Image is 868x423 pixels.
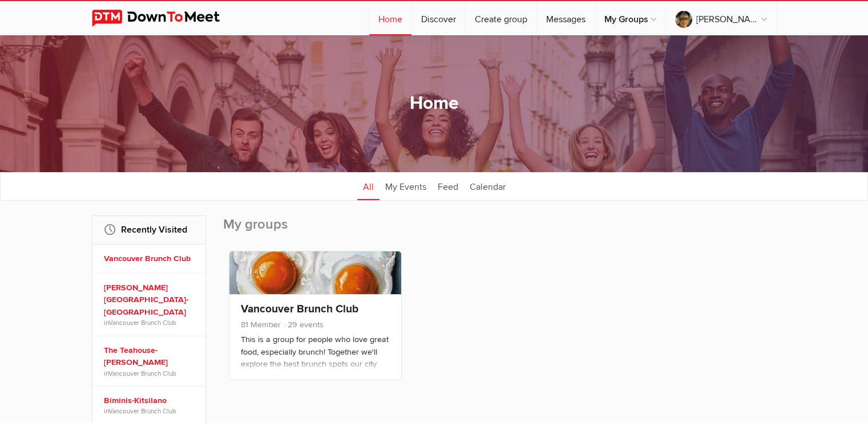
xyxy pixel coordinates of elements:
[108,407,176,415] a: Vancouver Brunch Club
[104,394,197,407] a: Biminis-Kitsilano
[666,1,776,35] a: [PERSON_NAME]
[108,319,176,327] a: Vancouver Brunch Club
[464,172,511,200] a: Calendar
[104,344,197,369] a: The Teahouse-[PERSON_NAME]
[595,1,665,35] a: My Groups
[104,406,197,416] span: in
[92,10,237,27] img: DownToMeet
[357,172,380,200] a: All
[241,302,358,316] a: Vancouver Brunch Club
[104,318,197,327] span: in
[380,172,432,200] a: My Events
[537,1,595,35] a: Messages
[369,1,411,35] a: Home
[241,320,281,330] span: 81 Member
[104,216,194,243] h2: Recently Visited
[412,1,465,35] a: Discover
[432,172,464,200] a: Feed
[104,253,197,265] a: Vancouver Brunch Club
[241,333,390,391] p: This is a group for people who love great food, especially brunch! Together we'll explore the bes...
[466,1,536,35] a: Create group
[223,215,777,245] h2: My groups
[108,369,176,377] a: Vancouver Brunch Club
[283,320,324,330] span: 29 events
[410,92,459,116] h1: Home
[104,369,197,378] span: in
[104,282,197,319] a: [PERSON_NAME][GEOGRAPHIC_DATA]-[GEOGRAPHIC_DATA]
